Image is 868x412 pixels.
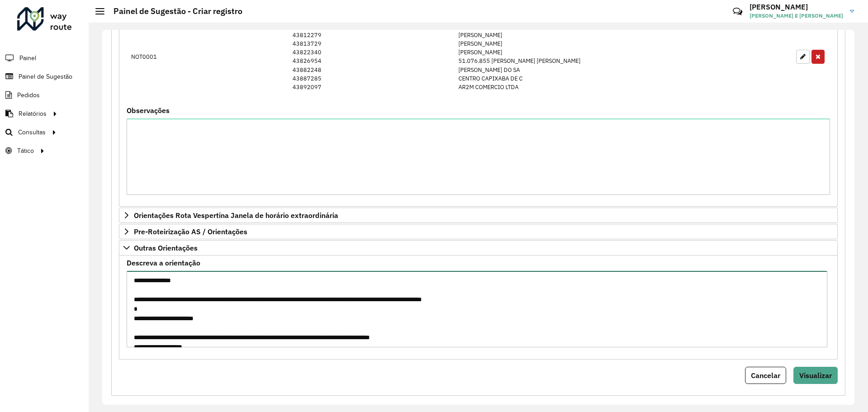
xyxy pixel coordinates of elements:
[288,17,453,96] td: 43807840 43812279 43813729 43822340 43826954 43882248 43887285 43892097
[19,53,36,63] span: Painel
[134,212,338,219] span: Orientações Rota Vespertina Janela de horário extraordinária
[745,367,786,384] button: Cancelar
[750,12,843,20] span: [PERSON_NAME] E [PERSON_NAME]
[119,240,838,256] a: Outras Orientações
[18,128,46,137] span: Consultas
[134,228,247,235] span: Pre-Roteirização AS / Orientações
[17,146,34,156] span: Tático
[799,371,832,380] span: Visualizar
[119,208,838,223] a: Orientações Rota Vespertina Janela de horário extraordinária
[119,256,838,359] div: Outras Orientações
[134,244,198,251] span: Outras Orientações
[750,3,843,11] h3: [PERSON_NAME]
[793,367,838,384] button: Visualizar
[17,90,40,100] span: Pedidos
[751,371,780,380] span: Cancelar
[127,105,170,116] label: Observações
[453,17,697,96] td: [PERSON_NAME] 106 [PERSON_NAME] [PERSON_NAME] [PERSON_NAME] 51.076.855 [PERSON_NAME] [PERSON_NAME...
[19,109,47,118] span: Relatórios
[119,224,838,239] a: Pre-Roteirização AS / Orientações
[728,2,747,21] a: Contato Rápido
[127,17,191,96] td: NOT0001
[19,72,72,81] span: Painel de Sugestão
[127,257,200,268] label: Descreva a orientação
[104,6,242,16] h2: Painel de Sugestão - Criar registro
